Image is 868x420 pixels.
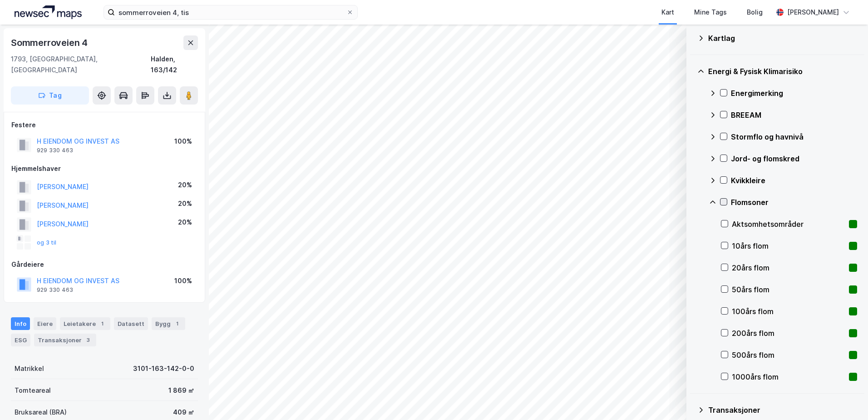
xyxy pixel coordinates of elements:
div: 500års flom [732,350,845,360]
div: Bygg [152,317,185,330]
div: 100% [174,275,192,286]
div: 3 [84,335,93,345]
div: 1 [173,319,182,328]
div: Tomteareal [15,385,51,396]
div: 200års flom [732,328,845,339]
div: Kartlag [708,33,857,44]
div: 50års flom [732,284,845,295]
div: Jord- og flomskred [731,153,857,164]
div: 20% [178,180,192,190]
div: Mine Tags [694,7,727,18]
div: 20% [178,198,192,209]
div: Info [11,317,30,330]
div: [PERSON_NAME] [787,7,839,18]
div: 100% [174,136,192,147]
div: Eiere [34,317,56,330]
div: BREEAM [731,110,857,120]
div: Stormflo og havnivå [731,131,857,142]
div: 1 [98,319,107,328]
div: 20års flom [732,262,845,273]
div: 20% [178,217,192,228]
div: Matrikkel [15,363,44,374]
div: Bruksareal (BRA) [15,407,67,418]
div: Halden, 163/142 [151,54,198,75]
div: Datasett [114,317,148,330]
div: Transaksjoner [708,405,857,415]
div: Aktsomhetsområder [732,219,845,230]
div: 1000års flom [732,371,845,382]
div: 929 330 463 [37,286,73,294]
img: logo.a4113a55bc3d86da70a041830d287a7e.svg [15,5,82,19]
div: Leietakere [60,317,110,330]
div: 1793, [GEOGRAPHIC_DATA], [GEOGRAPHIC_DATA] [11,54,151,75]
div: 10års flom [732,240,845,251]
div: Flomsoner [731,197,857,208]
div: Sommerroveien 4 [11,35,89,50]
div: Energi & Fysisk Klimarisiko [708,66,857,77]
button: Tag [11,86,89,105]
div: Bolig [747,7,763,18]
div: 1 869 ㎡ [168,385,194,396]
div: Kvikkleire [731,175,857,186]
div: Kart [661,7,674,18]
div: Transaksjoner [34,334,96,346]
div: Festere [11,120,197,130]
div: 409 ㎡ [173,407,194,418]
div: 929 330 463 [37,147,73,154]
div: 100års flom [732,306,845,317]
div: 3101-163-142-0-0 [133,363,194,374]
input: Søk på adresse, matrikkel, gårdeiere, leietakere eller personer [115,5,346,19]
div: Gårdeiere [11,259,197,270]
div: Energimerking [731,88,857,99]
div: Hjemmelshaver [11,163,197,174]
iframe: Chat Widget [823,376,868,420]
div: ESG [11,334,30,346]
